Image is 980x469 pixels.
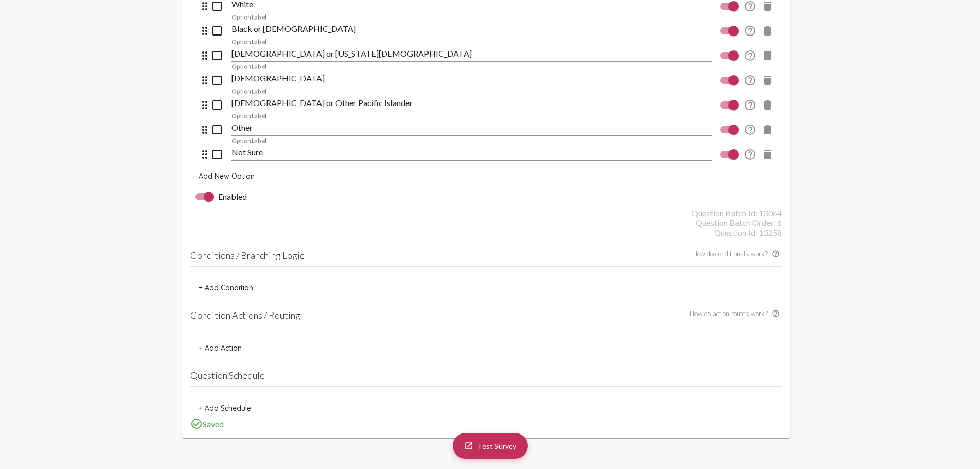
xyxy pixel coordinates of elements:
[190,309,782,326] h4: Condition Actions / Routing
[211,124,223,136] mat-icon: check_box_outline_blank
[199,25,211,37] mat-icon: drag_indicator
[761,99,774,111] mat-icon: delete
[761,124,774,136] mat-icon: delete
[761,25,774,37] mat-icon: delete
[744,148,756,161] mat-icon: help_outline
[744,99,756,111] mat-icon: help_outline
[190,228,782,237] div: Question Id: 13258
[761,148,774,161] mat-icon: delete
[190,418,203,430] mat-icon: check_circle_outline
[692,250,782,260] span: How do conditionals work?
[199,74,211,86] mat-icon: drag_indicator
[211,74,223,86] mat-icon: check_box_outline_blank
[218,190,247,203] span: Enabled
[199,148,211,161] mat-icon: drag_indicator
[211,99,223,111] mat-icon: check_box_outline_blank
[190,167,263,185] button: Add New Option
[199,404,251,413] span: + Add Schedule
[190,399,259,418] button: + Add Schedule
[761,49,774,62] mat-icon: delete
[190,218,782,228] div: Question Batch Order: 6
[199,49,211,62] mat-icon: drag_indicator
[744,49,756,62] mat-icon: help_outline
[690,309,782,320] span: Action routing help
[199,171,255,181] span: Add New Option
[761,74,774,86] mat-icon: delete
[190,339,250,357] button: + Add Action
[744,74,756,86] mat-icon: help_outline
[744,25,756,37] mat-icon: help_outline
[190,370,782,387] h4: Question Schedule
[453,433,528,459] a: Test Survey
[190,418,782,430] div: Saved
[464,441,473,450] mat-icon: launch
[199,343,242,353] span: + Add Action
[211,49,223,62] mat-icon: check_box_outline_blank
[211,25,223,37] mat-icon: check_box_outline_blank
[772,309,782,320] mat-icon: help_outline
[772,250,782,260] mat-icon: Conditional help
[199,99,211,111] mat-icon: drag_indicator
[477,442,516,450] span: Test Survey
[744,124,756,136] mat-icon: help_outline
[211,148,223,161] mat-icon: check_box_outline_blank
[190,208,782,218] div: Question Batch Id: 13064
[190,250,782,267] h4: Conditions / Branching Logic
[199,283,253,292] span: + Add Condition
[190,279,261,297] button: + Add Condition
[199,124,211,136] mat-icon: drag_indicator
